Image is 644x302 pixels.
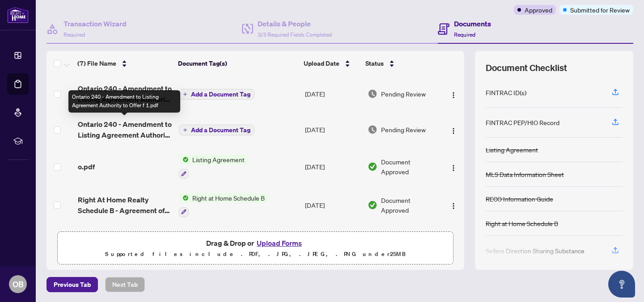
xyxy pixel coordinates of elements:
span: Required [454,31,475,38]
button: Add a Document Tag [179,89,254,100]
div: FINTRAC ID(s) [486,88,526,97]
span: Document Approved [381,195,439,215]
button: Previous Tab [47,277,98,292]
span: Right At Home Realty Schedule B - Agreement of Purchase and Sale 1.pdf [78,194,172,216]
span: Status [365,59,384,68]
img: Status Icon [179,193,189,203]
button: Logo [446,122,461,137]
h4: Transaction Wizard [64,18,127,29]
img: Document Status [368,125,377,134]
button: Add a Document Tag [179,124,254,136]
button: Logo [446,159,461,174]
img: Logo [450,92,457,99]
div: Ontario 240 - Amendment to Listing Agreement Authority to Offer f 1.pdf [68,90,180,113]
button: Upload Forms [254,237,305,249]
div: RECO Information Guide [486,194,553,204]
span: Document Approved [381,157,439,176]
img: Document Status [368,89,377,99]
h4: Details & People [258,18,332,29]
span: Pending Review [381,125,426,134]
button: Add a Document Tag [179,88,254,100]
span: OB [13,278,24,290]
span: Previous Tab [54,277,91,292]
button: Status IconRight at Home Schedule B [179,193,268,217]
img: Document Status [368,200,377,210]
div: Right at Home Schedule B [486,218,558,228]
span: Right at Home Schedule B [189,193,268,203]
td: [DATE] [301,147,364,186]
td: [DATE] [301,76,364,112]
span: o.pdf [78,161,95,172]
div: MLS Data Information Sheet [486,169,564,179]
th: Status [362,51,440,76]
button: Status IconListing Agreement [179,155,248,179]
div: Listing Agreement [486,145,538,155]
span: Ontario 240 - Amendment to Listing Agreement Authority to Offer f 1.pdf [78,119,172,140]
span: 3/3 Required Fields Completed [258,31,332,38]
button: Next Tab [105,277,145,292]
span: Add a Document Tag [191,127,250,133]
span: Approved [525,5,552,15]
button: Open asap [608,271,635,298]
th: (7) File Name [74,51,174,76]
button: Logo [446,87,461,101]
img: Document Status [368,162,377,172]
span: plus [183,92,187,96]
span: Ontario 240 - Amendment to Listing Agreement Authority to Offer f 2 1.pdf [78,83,172,105]
span: Pending Review [381,89,426,99]
td: [DATE] [301,112,364,147]
span: Drag & Drop orUpload FormsSupported files include .PDF, .JPG, .JPEG, .PNG under25MB [58,232,453,265]
img: Logo [450,202,457,210]
span: Add a Document Tag [191,91,250,97]
span: (7) File Name [77,59,116,68]
button: Add a Document Tag [179,125,254,135]
span: Required [64,31,85,38]
p: Supported files include .PDF, .JPG, .JPEG, .PNG under 25 MB [63,249,448,260]
th: Upload Date [300,51,362,76]
img: Logo [450,164,457,172]
button: Logo [446,198,461,212]
div: FINTRAC PEP/HIO Record [486,117,559,127]
span: Document Checklist [486,62,567,74]
th: Document Tag(s) [174,51,300,76]
span: plus [183,128,187,132]
h4: Documents [454,18,491,29]
td: [DATE] [301,186,364,224]
img: Logo [450,127,457,134]
span: Submitted for Review [570,5,630,15]
td: [DATE] [301,224,364,263]
img: logo [7,7,29,23]
img: Status Icon [179,155,189,164]
span: Drag & Drop or [206,237,305,249]
span: Listing Agreement [189,155,248,164]
span: Upload Date [304,59,339,68]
